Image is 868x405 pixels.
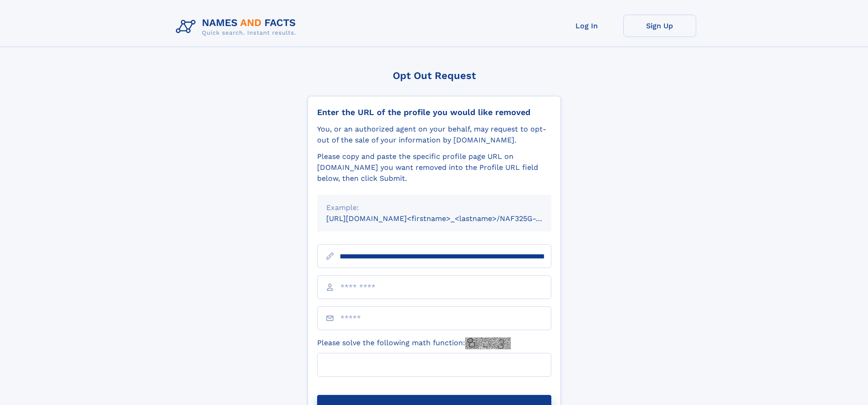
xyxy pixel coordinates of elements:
[326,214,569,223] small: [URL][DOMAIN_NAME]<firstname>_<lastname>/NAF325G-xxxxxxxx
[317,107,551,117] div: Enter the URL of the profile you would like removed
[623,15,696,37] a: Sign Up
[326,202,542,213] div: Example:
[317,337,511,349] label: Please solve the following math function:
[308,70,561,81] div: Opt Out Request
[317,151,551,184] div: Please copy and paste the specific profile page URL on [DOMAIN_NAME] you want removed into the Pr...
[550,15,623,37] a: Log In
[317,124,551,146] div: You, or an authorized agent on your behalf, may request to opt-out of the sale of your informatio...
[172,15,303,39] img: Logo Names and Facts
